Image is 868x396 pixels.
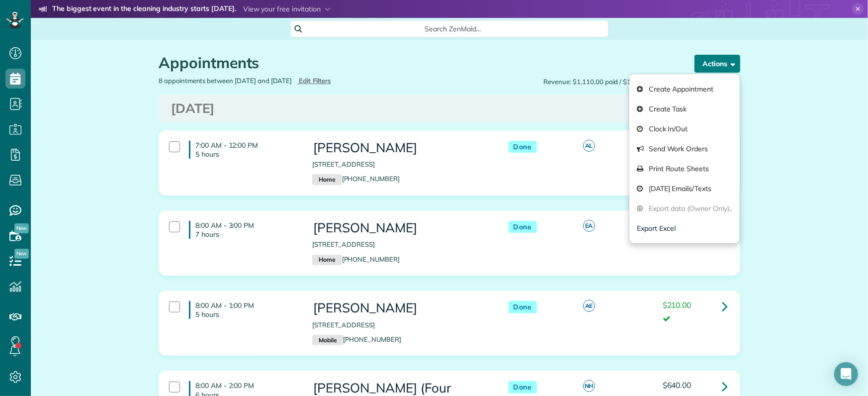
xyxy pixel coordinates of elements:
span: AL [583,140,595,152]
span: Done [509,381,537,394]
button: Actions [694,55,740,73]
h3: [PERSON_NAME] [312,301,488,315]
span: New [14,249,29,259]
p: [STREET_ADDRESS] [312,160,488,169]
a: Home[PHONE_NUMBER] [312,175,400,183]
a: Print Route Sheets [629,159,740,179]
a: Edit Filters [297,77,331,85]
small: Home [312,174,342,185]
p: [STREET_ADDRESS] [312,320,488,330]
a: Clock In/Out [629,119,740,139]
a: Create Appointment [629,79,740,99]
h3: [PERSON_NAME] [312,221,488,235]
h4: 8:00 AM - 1:00 PM [189,301,297,319]
span: Done [509,221,537,233]
p: [STREET_ADDRESS] [312,240,488,249]
a: Home[PHONE_NUMBER] [312,255,400,263]
span: New [14,223,29,233]
a: [DATE] Emails/Texts [629,179,740,198]
span: NH [583,380,595,392]
strong: The biggest event in the cleaning industry starts [DATE]. [52,4,236,15]
h4: 7:00 AM - 12:00 PM [189,141,297,159]
a: Mobile[PHONE_NUMBER] [312,335,401,343]
span: Edit Filters [299,77,331,85]
a: Send Work Orders [629,139,740,159]
h1: Appointments [159,55,676,71]
span: Done [509,301,537,313]
small: Mobile [312,335,343,346]
p: 5 hours [195,150,297,159]
span: EA [583,220,595,232]
span: Done [509,141,537,153]
span: $640.00 [663,380,692,390]
h3: [DATE] [171,101,728,116]
h3: [PERSON_NAME] [312,141,488,155]
button: Export Excel [629,218,740,238]
span: $210.00 [663,300,692,310]
span: Revenue: $1,110.00 paid / $1,750.00 total [544,77,669,87]
span: AE [583,300,595,312]
p: 5 hours [195,310,297,319]
p: 7 hours [195,230,297,239]
h4: 8:00 AM - 3:00 PM [189,221,297,239]
div: 8 appointments between [DATE] and [DATE] [151,76,449,86]
a: Create Task [629,99,740,119]
small: Home [312,255,342,266]
div: Open Intercom Messenger [834,362,858,386]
